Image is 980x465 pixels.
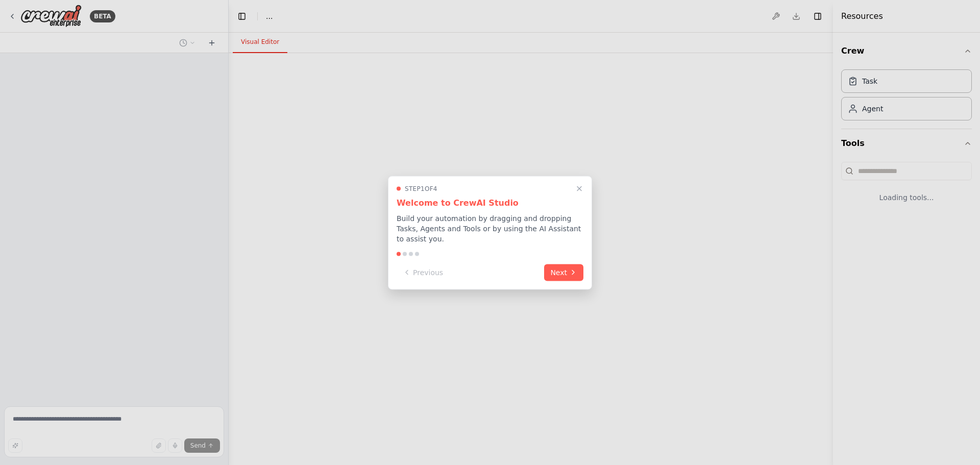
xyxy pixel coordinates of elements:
span: Step 1 of 4 [405,184,437,192]
p: Build your automation by dragging and dropping Tasks, Agents and Tools or by using the AI Assista... [397,213,583,243]
button: Hide left sidebar [235,9,249,23]
button: Next [544,264,583,281]
h3: Welcome to CrewAI Studio [397,197,583,209]
button: Previous [397,264,449,281]
button: Close walkthrough [573,182,585,194]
